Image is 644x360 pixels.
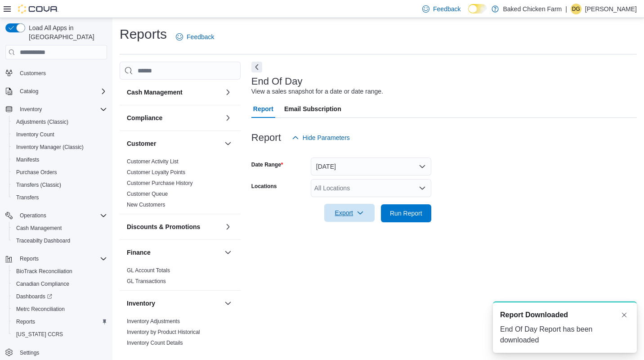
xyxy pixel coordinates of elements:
button: [DATE] [311,157,431,175]
span: Inventory Count [16,131,54,138]
button: Finance [127,248,221,257]
button: Transfers (Classic) [9,179,111,191]
span: Canadian Compliance [16,280,69,288]
span: Adjustments (Classic) [13,117,107,127]
a: Inventory Count [13,129,58,140]
button: Cash Management [223,87,233,98]
span: Canadian Compliance [13,279,107,289]
div: End Of Day Report has been downloaded [500,324,630,346]
h3: End Of Day [251,76,303,87]
span: Run Report [390,209,422,218]
span: Customer Loyalty Points [127,169,185,176]
label: Date Range [251,161,283,168]
h3: Report [251,132,281,143]
button: [US_STATE] CCRS [9,328,111,341]
span: Inventory [20,106,42,113]
span: BioTrack Reconciliation [16,268,72,275]
input: Dark Mode [468,4,487,13]
div: Daniel Gonzales [571,4,581,14]
button: Reports [2,252,111,265]
button: Inventory [127,299,221,308]
button: Inventory Manager (Classic) [9,141,111,153]
span: Operations [20,212,46,219]
h1: Reports [120,25,167,43]
a: Transfers [13,192,42,203]
button: Run Report [381,204,431,222]
span: Transfers (Classic) [13,180,107,190]
button: Operations [2,209,111,222]
span: Transfers [16,194,39,201]
button: Reports [9,315,111,328]
h3: Customer [127,139,156,148]
span: Catalog [20,88,38,95]
button: Discounts & Promotions [127,222,221,231]
button: BioTrack Reconciliation [9,265,111,278]
span: Operations [16,210,107,221]
a: Customer Queue [127,191,168,197]
span: Purchase Orders [13,167,107,178]
span: Inventory Adjustments [127,318,180,325]
div: Customer [120,156,241,214]
span: Dashboards [16,293,52,300]
button: Inventory [16,104,45,115]
span: Adjustments (Classic) [16,118,68,126]
a: Dashboards [9,290,111,303]
a: Canadian Compliance [13,279,73,289]
span: Feedback [433,4,461,13]
span: Settings [20,349,39,356]
span: Catalog [16,86,107,97]
div: Notification [500,310,630,320]
span: Customers [16,67,107,78]
button: Operations [16,210,50,221]
button: Dismiss toast [619,310,630,320]
a: Inventory by Product Historical [127,329,200,335]
a: Adjustments (Classic) [13,117,72,127]
span: Traceabilty Dashboard [16,237,70,244]
button: Discounts & Promotions [223,221,233,232]
span: Traceabilty Dashboard [13,235,107,246]
span: Customer Purchase History [127,180,193,187]
span: Feedback [187,32,214,41]
h3: Cash Management [127,88,183,97]
span: Cash Management [16,225,62,232]
button: Purchase Orders [9,166,111,179]
p: [PERSON_NAME] [585,4,637,14]
a: Transfers (Classic) [13,180,65,190]
h3: Inventory [127,299,155,308]
span: Inventory Count [13,129,107,140]
span: GL Transactions [127,278,166,285]
a: Inventory Manager (Classic) [13,142,87,153]
a: Manifests [13,154,43,165]
button: Adjustments (Classic) [9,116,111,128]
button: Canadian Compliance [9,278,111,290]
button: Transfers [9,191,111,204]
button: Hide Parameters [288,129,353,147]
span: Email Subscription [284,100,341,118]
span: Dashboards [13,291,107,302]
a: Metrc Reconciliation [13,304,68,315]
button: Reports [16,253,42,264]
span: Washington CCRS [13,329,107,340]
span: Manifests [13,154,107,165]
a: GL Account Totals [127,267,170,274]
button: Open list of options [419,184,426,192]
span: Reports [20,255,39,262]
button: Settings [2,346,111,359]
p: Baked Chicken Farm [503,4,562,14]
button: Customer [223,138,233,149]
button: Inventory [2,103,111,116]
a: Customer Loyalty Points [127,169,185,175]
a: BioTrack Reconciliation [13,266,76,277]
a: Customers [16,68,49,79]
span: Load All Apps in [GEOGRAPHIC_DATA] [25,23,107,41]
a: Inventory Count Details [127,340,183,346]
span: Transfers [13,192,107,203]
span: Metrc Reconciliation [13,304,107,315]
button: Catalog [16,86,42,97]
button: Metrc Reconciliation [9,303,111,315]
button: Cash Management [127,88,221,97]
span: Customers [20,70,46,77]
a: Purchase Orders [13,167,61,178]
span: Customer Queue [127,190,168,198]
